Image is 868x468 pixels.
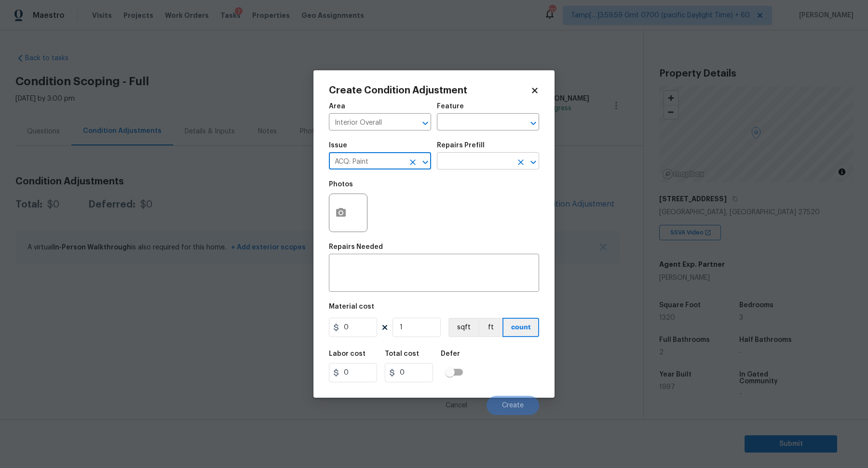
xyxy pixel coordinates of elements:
[329,303,374,310] h5: Material cost
[385,351,419,357] h5: Total cost
[487,396,539,415] button: Create
[527,156,540,169] button: Open
[527,117,540,130] button: Open
[502,402,524,409] span: Create
[329,351,366,357] h5: Labor cost
[419,156,432,169] button: Open
[514,156,528,169] button: Clear
[437,142,485,149] h5: Repairs Prefill
[329,86,530,95] h2: Create Condition Adjustment
[448,318,478,337] button: sqft
[446,402,467,409] span: Cancel
[329,244,383,250] h5: Repairs Needed
[406,156,420,169] button: Clear
[437,103,464,110] h5: Feature
[478,318,502,337] button: ft
[441,351,460,357] h5: Defer
[430,396,483,415] button: Cancel
[329,142,347,149] h5: Issue
[419,117,432,130] button: Open
[502,318,539,337] button: count
[329,103,345,110] h5: Area
[329,181,353,188] h5: Photos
